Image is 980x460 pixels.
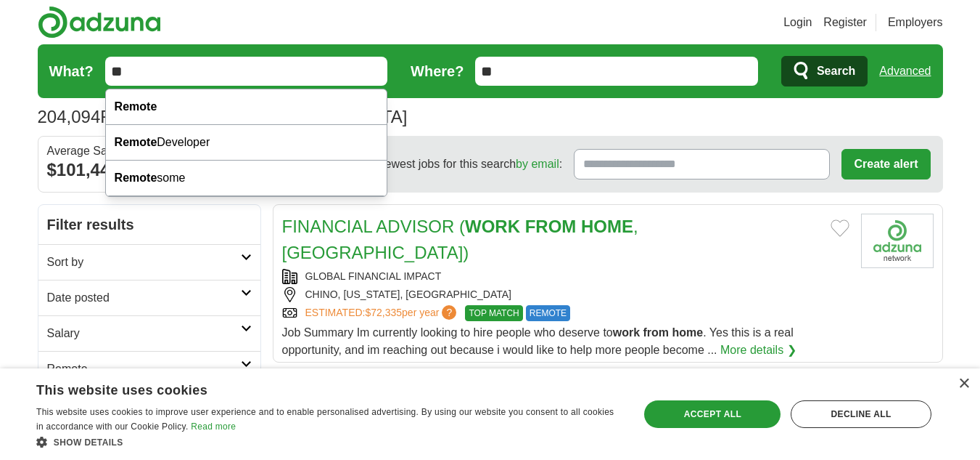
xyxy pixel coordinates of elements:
div: Close [958,379,969,390]
div: some [106,161,387,196]
span: Search [817,57,855,86]
a: Sort by [38,244,260,280]
a: ESTIMATED:$72,335per year? [305,305,460,321]
div: CHINO, [US_STATE], [GEOGRAPHIC_DATA] [282,287,849,302]
div: This website uses cookies [36,377,585,399]
button: Create alert [841,149,930,179]
div: Accept all [644,400,781,428]
h2: Salary [47,325,241,342]
strong: Remote [115,136,157,148]
button: Search [781,56,868,86]
a: Salary [38,315,260,351]
h1: Remote Jobs in [GEOGRAPHIC_DATA] [38,107,408,126]
div: Decline all [791,400,931,428]
a: by email [516,158,559,170]
span: Show details [54,437,123,448]
div: GLOBAL FINANCIAL IMPACT [282,269,849,284]
a: Register [823,14,867,31]
span: Job Summary Im currently looking to hire people who deserve to . Yes this is a real opportunity, ... [282,326,794,356]
h2: Sort by [47,254,241,271]
h2: Filter results [38,205,260,244]
a: Read more, opens a new window [191,421,236,432]
h2: Date posted [47,289,241,307]
a: Employers [888,14,943,31]
span: REMOTE [526,305,570,321]
strong: Remote [115,172,157,184]
a: Advanced [879,57,931,86]
span: Receive the newest jobs for this search : [314,156,562,173]
img: Company logo [861,214,934,268]
div: Developer [106,125,387,161]
span: $72,335 [365,307,402,318]
img: Adzuna logo [38,6,161,39]
strong: FROM [525,217,577,236]
strong: HOME [581,217,633,236]
div: $101,448 [47,157,252,183]
strong: from [643,326,670,339]
button: Add to favorite jobs [831,219,849,237]
a: Login [783,14,812,31]
a: FINANCIAL ADVISOR (WORK FROM HOME, [GEOGRAPHIC_DATA]) [282,217,638,262]
a: Remote [38,351,260,387]
strong: Remote [115,100,157,113]
a: Date posted [38,280,260,315]
a: More details ❯ [720,342,796,359]
span: 204,094 [38,104,101,130]
div: Average Salary [47,145,252,157]
strong: WORK [465,217,520,236]
span: TOP MATCH [465,305,522,321]
strong: home [672,326,704,339]
h2: Remote [47,360,241,378]
div: Show details [36,435,622,449]
label: Where? [411,60,464,82]
strong: work [613,326,640,339]
label: What? [49,60,94,82]
span: ? [442,305,456,320]
span: This website uses cookies to improve user experience and to enable personalised advertising. By u... [36,407,614,432]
